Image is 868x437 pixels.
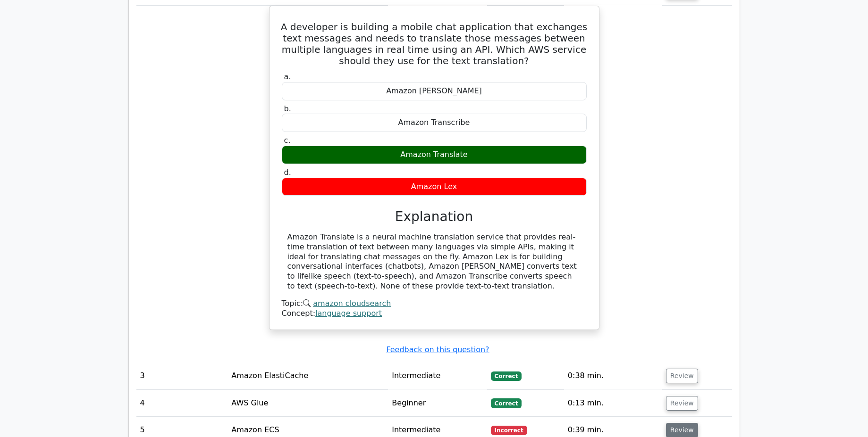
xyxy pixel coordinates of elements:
div: Amazon Translate [282,146,587,164]
td: 0:13 min. [564,390,662,417]
button: Review [666,396,698,411]
div: Amazon Translate is a neural machine translation service that provides real-time translation of t... [287,232,581,291]
a: amazon cloudsearch [313,299,391,308]
td: AWS Glue [228,390,388,417]
td: 3 [136,363,228,389]
td: Beginner [388,390,487,417]
span: Incorrect [491,426,527,435]
h3: Explanation [287,209,581,225]
span: a. [284,72,291,81]
td: 4 [136,390,228,417]
span: Correct [491,371,522,381]
span: c. [284,136,291,145]
h5: A developer is building a mobile chat application that exchanges text messages and needs to trans... [281,21,588,66]
div: Concept: [282,309,587,319]
td: Amazon ElastiCache [228,363,388,389]
td: Intermediate [388,363,487,389]
div: Amazon Lex [282,178,587,196]
td: 0:38 min. [564,363,662,389]
span: d. [284,168,291,177]
a: Feedback on this question? [386,345,489,354]
div: Amazon [PERSON_NAME] [282,82,587,100]
button: Review [666,369,698,383]
span: Correct [491,398,522,408]
div: Amazon Transcribe [282,114,587,132]
div: Topic: [282,299,587,309]
a: language support [315,309,382,318]
span: b. [284,104,291,113]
